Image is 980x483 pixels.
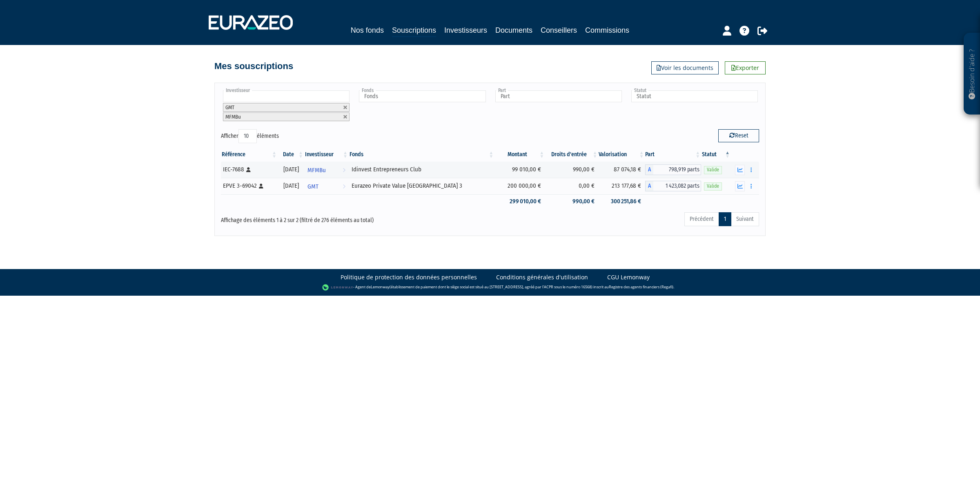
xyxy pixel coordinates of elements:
[609,284,673,290] a: Registre des agents financiers (Regafi)
[545,178,598,194] td: 0,00 €
[704,166,722,174] span: Valide
[494,148,545,162] th: Montant: activer pour trier la colonne par ordre croissant
[352,182,492,190] div: Eurazeo Private Value [GEOGRAPHIC_DATA] 3
[223,182,275,190] div: EPVE 3-69042
[343,163,345,178] i: Voir l'investisseur
[259,184,263,189] i: [Français] Personne physique
[645,164,653,175] span: A
[599,148,645,162] th: Valorisation: activer pour trier la colonne par ordre croissant
[343,179,345,194] i: Voir l'investisseur
[541,25,577,36] a: Conseillers
[704,182,722,190] span: Valide
[967,37,977,111] p: Besoin d'aide ?
[494,194,545,209] td: 299 010,00 €
[599,194,645,209] td: 300 251,86 €
[719,212,731,226] a: 1
[725,61,766,74] a: Exporter
[607,273,650,281] a: CGU Lemonway
[278,148,304,162] th: Date: activer pour trier la colonne par ordre croissant
[8,283,972,292] div: - Agent de (établissement de paiement dont le siège social est situé au [STREET_ADDRESS], agréé p...
[494,178,545,194] td: 200 000,00 €
[214,61,293,71] h4: Mes souscriptions
[209,15,293,30] img: 1732889491-logotype_eurazeo_blanc_rvb.png
[599,178,645,194] td: 213 177,68 €
[307,163,326,178] span: MFMBu
[349,148,494,162] th: Fonds: activer pour trier la colonne par ordre croissant
[494,162,545,178] td: 99 010,00 €
[307,179,318,194] span: GMT
[651,61,719,74] a: Voir les documents
[645,164,702,175] div: A - Idinvest Entrepreneurs Club
[225,114,241,120] span: MFMBu
[653,164,702,175] span: 798,919 parts
[341,273,477,281] a: Politique de protection des données personnelles
[304,148,349,162] th: Investisseur: activer pour trier la colonne par ordre croissant
[599,162,645,178] td: 87 074,18 €
[585,25,629,36] a: Commissions
[221,129,279,143] label: Afficher éléments
[221,148,278,162] th: Référence : activer pour trier la colonne par ordre croissant
[304,162,349,178] a: MFMBu
[653,181,702,191] span: 1 423,082 parts
[718,129,759,142] button: Reset
[545,148,598,162] th: Droits d'entrée: activer pour trier la colonne par ordre croissant
[645,181,653,191] span: A
[351,25,384,36] a: Nos fonds
[392,25,436,37] a: Souscriptions
[281,182,301,190] div: [DATE]
[496,273,588,281] a: Conditions générales d'utilisation
[246,167,251,172] i: [Français] Personne physique
[545,194,598,209] td: 990,00 €
[701,148,731,162] th: Statut : activer pour trier la colonne par ordre d&eacute;croissant
[444,25,487,36] a: Investisseurs
[545,162,598,178] td: 990,00 €
[322,283,354,292] img: logo-lemonway.png
[221,211,438,225] div: Affichage des éléments 1 à 2 sur 2 (filtré de 276 éléments au total)
[495,25,532,36] a: Documents
[304,178,349,194] a: GMT
[645,181,702,191] div: A - Eurazeo Private Value Europe 3
[281,165,301,174] div: [DATE]
[371,284,390,290] a: Lemonway
[352,165,492,174] div: Idinvest Entrepreneurs Club
[223,165,275,174] div: IEC-7688
[225,104,234,110] span: GMT
[238,129,257,143] select: Afficheréléments
[645,148,702,162] th: Part: activer pour trier la colonne par ordre croissant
